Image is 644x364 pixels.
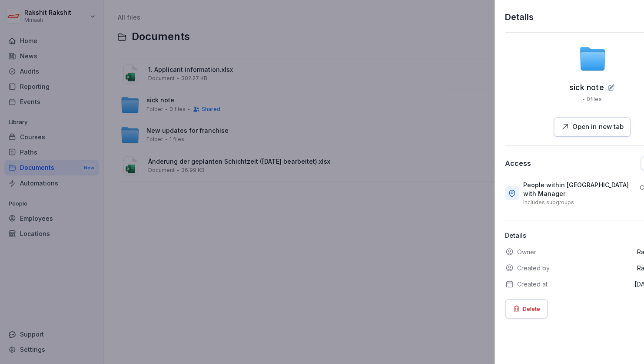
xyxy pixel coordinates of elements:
[569,83,604,92] p: sick note
[523,304,540,313] p: Delete
[505,10,534,24] p: Details
[517,247,536,256] p: Owner
[505,299,548,318] button: Delete
[554,117,631,137] button: Open in new tab
[505,159,531,168] div: Access
[523,181,632,198] p: People within [GEOGRAPHIC_DATA] with Manager
[517,280,548,289] p: Created at
[523,199,574,206] p: Includes subgroups
[572,122,623,132] p: Open in new tab
[517,263,550,273] p: Created by
[587,95,601,103] p: 0 files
